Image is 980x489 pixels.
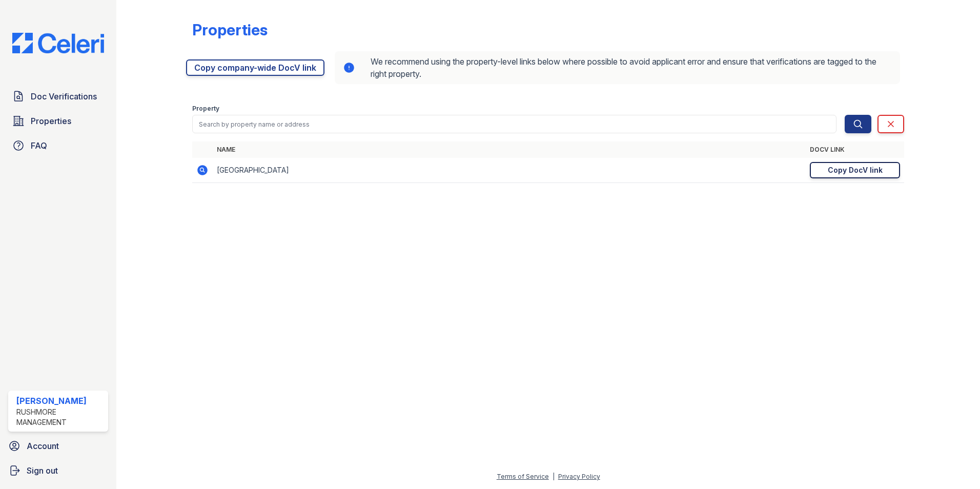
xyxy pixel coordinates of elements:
[27,440,59,452] span: Account
[553,473,555,480] div: |
[8,111,108,131] a: Properties
[186,59,324,76] a: Copy company-wide DocV link
[213,158,806,183] td: [GEOGRAPHIC_DATA]
[16,395,104,407] div: [PERSON_NAME]
[192,115,836,133] input: Search by property name or address
[8,86,108,107] a: Doc Verifications
[4,436,112,456] a: Account
[497,473,549,480] a: Terms of Service
[4,33,112,53] img: CE_Logo_Blue-a8612792a0a2168367f1c8372b55b34899dd931a85d93a1a3d3e32e68fde9ad4.png
[31,139,47,152] span: FAQ
[828,165,883,175] div: Copy DocV link
[8,135,108,156] a: FAQ
[558,473,600,480] a: Privacy Policy
[335,51,900,84] div: We recommend using the property-level links below where possible to avoid applicant error and ens...
[213,141,806,158] th: Name
[31,90,97,103] span: Doc Verifications
[192,21,268,39] div: Properties
[31,115,71,127] span: Properties
[16,407,104,427] div: Rushmore Management
[806,141,904,158] th: DocV Link
[4,460,112,481] a: Sign out
[27,464,58,477] span: Sign out
[192,105,219,113] label: Property
[810,162,900,178] a: Copy DocV link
